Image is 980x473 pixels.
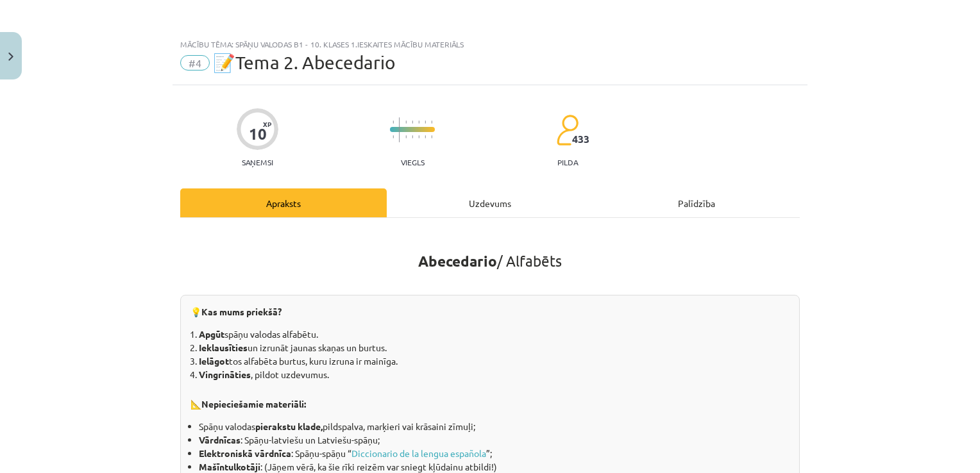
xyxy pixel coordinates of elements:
[199,342,248,353] strong: Ieklausīties
[418,135,419,138] img: icon-short-line-57e1e144782c952c97e751825c79c345078a6d821885a25fce030b3d8c18986b.svg
[572,133,589,145] span: 433
[180,40,800,49] div: Mācību tēma: Spāņu valodas b1 - 10. klases 1.ieskaites mācību materiāls
[201,306,282,317] b: Kas mums priekšā?
[199,368,790,381] li: , pildot uzdevumus.
[405,120,407,124] img: icon-short-line-57e1e144782c952c97e751825c79c345078a6d821885a25fce030b3d8c18986b.svg
[199,354,790,368] li: tos alfabēta burtus, kuru izruna ir mainīga.
[201,398,306,410] b: Nepieciešamie materiāli:
[249,125,267,143] div: 10
[199,447,291,459] strong: Elektroniskā vārdnīca
[190,388,790,412] p: 📐
[199,328,224,340] strong: Apgūt
[180,188,387,217] div: Apraksts
[213,52,396,73] span: 📝Tema 2. Abecedario
[180,229,800,270] h1: / Alfabēts
[418,252,497,270] strong: Abecedario
[199,328,790,341] li: spāņu valodas alfabētu.
[556,114,579,146] img: students-c634bb4e5e11cddfef0936a35e636f08e4e9abd3cc4e673bd6f9a4125e45ecb1.svg
[431,120,432,124] img: icon-short-line-57e1e144782c952c97e751825c79c345078a6d821885a25fce030b3d8c18986b.svg
[199,447,790,460] li: : Spāņu-spāņu “ ”;
[393,135,394,138] img: icon-short-line-57e1e144782c952c97e751825c79c345078a6d821885a25fce030b3d8c18986b.svg
[190,305,790,320] p: 💡
[199,461,260,472] strong: Mašīntulkotāji
[255,420,323,432] strong: pierakstu klade,
[431,135,432,138] img: icon-short-line-57e1e144782c952c97e751825c79c345078a6d821885a25fce030b3d8c18986b.svg
[237,158,278,167] p: Saņemsi
[418,120,419,124] img: icon-short-line-57e1e144782c952c97e751825c79c345078a6d821885a25fce030b3d8c18986b.svg
[180,55,210,71] span: #4
[199,369,251,380] strong: Vingrināties
[393,120,394,124] img: icon-short-line-57e1e144782c952c97e751825c79c345078a6d821885a25fce030b3d8c18986b.svg
[199,355,229,367] strong: Ielāgot
[557,158,578,167] p: pilda
[387,188,593,217] div: Uzdevums
[412,120,413,124] img: icon-short-line-57e1e144782c952c97e751825c79c345078a6d821885a25fce030b3d8c18986b.svg
[199,341,790,354] li: un izrunāt jaunas skaņas un burtus.
[199,433,790,447] li: : Spāņu-latviešu un Latviešu-spāņu;
[199,420,790,433] li: Spāņu valodas pildspalva, marķieri vai krāsaini zīmuļi;
[412,135,413,138] img: icon-short-line-57e1e144782c952c97e751825c79c345078a6d821885a25fce030b3d8c18986b.svg
[401,158,425,167] p: Viegls
[593,188,800,217] div: Palīdzība
[351,447,486,459] a: Diccionario de la lengua española
[425,135,426,138] img: icon-short-line-57e1e144782c952c97e751825c79c345078a6d821885a25fce030b3d8c18986b.svg
[199,434,241,445] strong: Vārdnīcas
[8,53,13,61] img: icon-close-lesson-0947bae3869378f0d4975bcd49f059093ad1ed9edebbc8119c70593378902aed.svg
[405,135,407,138] img: icon-short-line-57e1e144782c952c97e751825c79c345078a6d821885a25fce030b3d8c18986b.svg
[399,117,400,142] img: icon-long-line-d9ea69661e0d244f92f715978eff75569469978d946b2353a9bb055b3ed8787d.svg
[425,120,426,124] img: icon-short-line-57e1e144782c952c97e751825c79c345078a6d821885a25fce030b3d8c18986b.svg
[263,120,271,128] span: XP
